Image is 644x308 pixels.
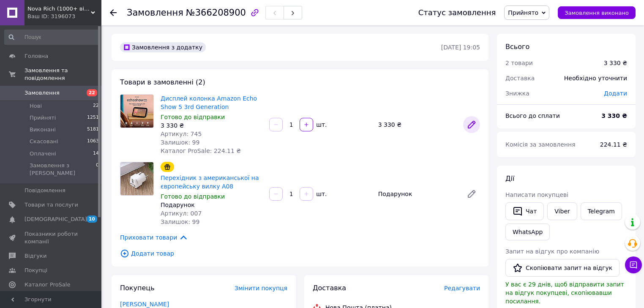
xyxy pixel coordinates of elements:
span: 10 [87,215,97,223]
span: У вас є 29 днів, щоб відправити запит на відгук покупцеві, скопіювавши посилання. [505,281,624,305]
img: Перехідник з американської на європейську вилку A08 [120,162,153,195]
input: Пошук [4,30,100,45]
span: Нові [30,102,42,110]
div: Замовлення з додатку [120,42,206,52]
span: Готово до відправки [161,193,225,200]
a: Редагувати [463,185,480,202]
img: Дисплей колонка Amazon Echo Show 5 3rd Generation [120,95,153,128]
span: Дії [505,174,514,183]
span: Доставка [505,75,535,82]
span: Виконані [30,126,56,134]
span: Замовлення [127,8,183,18]
span: 14 [93,150,99,158]
span: Скасовані [30,138,58,145]
span: Покупець [120,284,155,292]
span: №366208900 [186,8,246,18]
span: Всього до сплати [505,112,560,119]
span: Готово до відправки [161,114,225,120]
a: WhatsApp [505,224,550,240]
span: 2 товари [505,60,533,66]
span: Відгуки [25,252,46,260]
button: Чат з покупцем [625,256,642,273]
div: Повернутися назад [110,8,117,17]
b: 3 330 ₴ [601,112,627,119]
span: Комісія за замовлення [505,141,576,148]
span: Замовлення та повідомлення [25,67,101,82]
span: Залишок: 99 [161,139,199,146]
a: [PERSON_NAME] [120,301,169,308]
span: Знижка [505,90,529,97]
div: шт. [314,190,327,198]
span: Редагувати [444,285,480,292]
span: Артикул: 007 [161,210,202,217]
div: Ваш ID: 3196073 [27,13,101,20]
button: Чат [505,202,544,220]
div: Статус замовлення [418,8,496,17]
span: 5181 [87,126,99,134]
span: 22 [93,102,99,110]
span: Повідомлення [25,187,65,194]
span: 22 [87,89,97,96]
span: 224.11 ₴ [600,141,627,148]
span: Артикул: 745 [161,131,202,137]
span: Доставка [313,284,346,292]
span: Прийняті [30,114,56,122]
div: шт. [314,120,327,129]
span: Всього [505,43,529,51]
button: Скопіювати запит на відгук [505,259,619,277]
span: Прийнято [508,9,538,16]
a: Telegram [581,202,622,220]
span: Головна [25,52,48,60]
span: [DEMOGRAPHIC_DATA] [25,215,87,223]
span: Товари в замовленні (2) [120,78,205,86]
div: Необхідно уточнити [559,69,632,87]
span: Додати товар [120,249,480,258]
div: 3 330 ₴ [604,59,627,67]
span: Покупці [25,267,47,274]
span: Замовлення [25,89,60,97]
a: Viber [547,202,577,220]
span: 0 [96,162,99,177]
div: Подарунок [375,188,460,200]
a: Редагувати [463,116,480,133]
span: Приховати товари [120,233,188,242]
span: Nova Rich (1000+ відгуків - Відправка в день замовлення 7 днів на тиждень - Гарантія на товари) [27,5,91,13]
span: Залишок: 99 [161,218,199,225]
span: Товари та послуги [25,201,78,209]
span: Запит на відгук про компанію [505,248,599,255]
span: Каталог ProSale [25,281,70,289]
span: Додати [604,90,627,97]
span: Каталог ProSale: 224.11 ₴ [161,147,241,154]
div: 3 330 ₴ [375,119,460,131]
a: Дисплей колонка Amazon Echo Show 5 3rd Generation [161,95,257,110]
span: Написати покупцеві [505,191,568,198]
button: Замовлення виконано [558,6,636,19]
span: Змінити покупця [235,285,287,292]
span: 1063 [87,138,99,145]
div: 3 330 ₴ [161,121,262,130]
time: [DATE] 19:05 [441,44,480,51]
a: Перехідник з американської на європейську вилку A08 [161,174,259,190]
span: Показники роботи компанії [25,230,78,245]
span: Оплачені [30,150,56,158]
div: Подарунок [161,201,262,209]
span: 1251 [87,114,99,122]
span: Замовлення виконано [565,10,629,16]
span: Замовлення з [PERSON_NAME] [30,162,96,177]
